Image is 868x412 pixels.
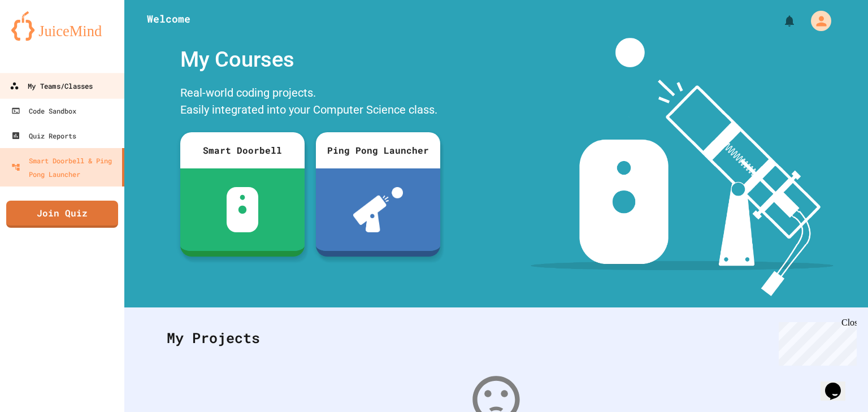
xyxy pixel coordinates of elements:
div: My Projects [155,316,837,360]
img: banner-image-my-projects.png [531,38,834,296]
div: My Notifications [762,11,799,31]
div: My Teams/Classes [10,79,93,93]
img: sdb-white.svg [227,187,259,232]
iframe: chat widget [774,318,857,366]
div: Smart Doorbell & Ping Pong Launcher [11,154,118,181]
div: Quiz Reports [11,129,76,142]
div: My Account [799,8,834,34]
div: Smart Doorbell [180,132,305,168]
div: My Courses [175,38,446,81]
img: ppl-with-ball.png [353,187,403,232]
div: Code Sandbox [11,104,76,118]
img: logo-orange.svg [11,11,113,41]
a: Join Quiz [6,201,118,228]
div: Real-world coding projects. Easily integrated into your Computer Science class. [175,81,446,124]
div: Ping Pong Launcher [316,132,440,168]
iframe: chat widget [821,367,857,401]
div: Chat with us now!Close [5,5,78,72]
